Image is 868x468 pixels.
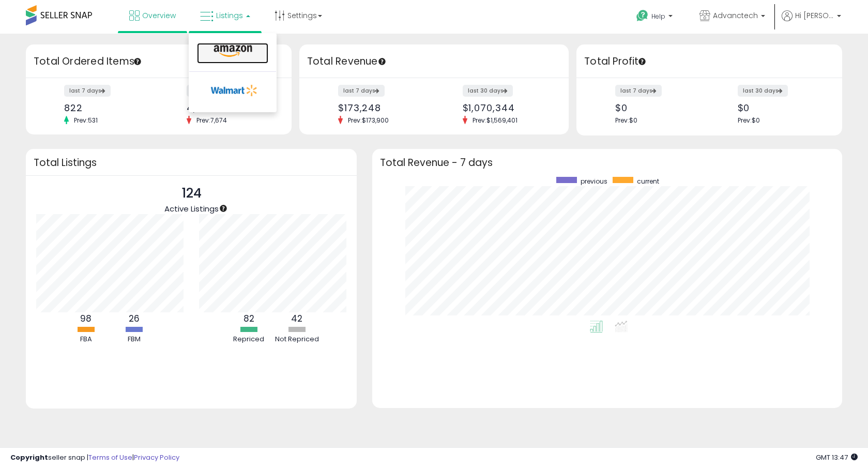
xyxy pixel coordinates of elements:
[782,10,841,34] a: Hi [PERSON_NAME]
[636,9,649,22] i: Get Help
[628,2,683,34] a: Help
[142,10,176,21] span: Overview
[10,453,179,463] div: seller snap | |
[216,10,243,21] span: Listings
[713,10,758,21] span: Advanctech
[738,85,788,97] label: last 30 days
[615,116,637,125] span: Prev: $0
[80,312,92,325] b: 98
[463,102,551,113] div: $1,070,344
[343,116,394,125] span: Prev: $173,900
[738,102,824,113] div: $0
[164,203,219,214] span: Active Listings
[164,184,219,203] p: 124
[219,204,228,213] div: Tooltip anchor
[111,335,157,344] div: FBM
[377,57,387,66] div: Tooltip anchor
[615,102,702,113] div: $0
[34,159,349,167] h3: Total Listings
[88,452,132,462] a: Terms of Use
[338,102,427,113] div: $173,248
[637,177,659,186] span: current
[64,85,111,97] label: last 7 days
[615,85,662,97] label: last 7 days
[338,85,385,97] label: last 7 days
[133,57,142,66] div: Tooltip anchor
[273,335,320,344] div: Not Repriced
[34,54,284,69] h3: Total Ordered Items
[816,452,858,462] span: 2025-08-12 13:47 GMT
[584,54,834,69] h3: Total Profit
[651,12,665,21] span: Help
[291,312,302,325] b: 42
[795,10,834,21] span: Hi [PERSON_NAME]
[191,116,232,125] span: Prev: 7,674
[307,54,561,69] h3: Total Revenue
[63,335,109,344] div: FBA
[134,452,179,462] a: Privacy Policy
[64,102,150,113] div: 822
[225,335,272,344] div: Repriced
[380,159,834,167] h3: Total Revenue - 7 days
[467,116,523,125] span: Prev: $1,569,401
[243,312,254,325] b: 82
[637,57,647,66] div: Tooltip anchor
[738,116,760,125] span: Prev: $0
[581,177,607,186] span: previous
[10,452,48,462] strong: Copyright
[187,102,273,113] div: 4,983
[187,85,237,97] label: last 30 days
[69,116,103,125] span: Prev: 531
[129,312,140,325] b: 26
[463,85,513,97] label: last 30 days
